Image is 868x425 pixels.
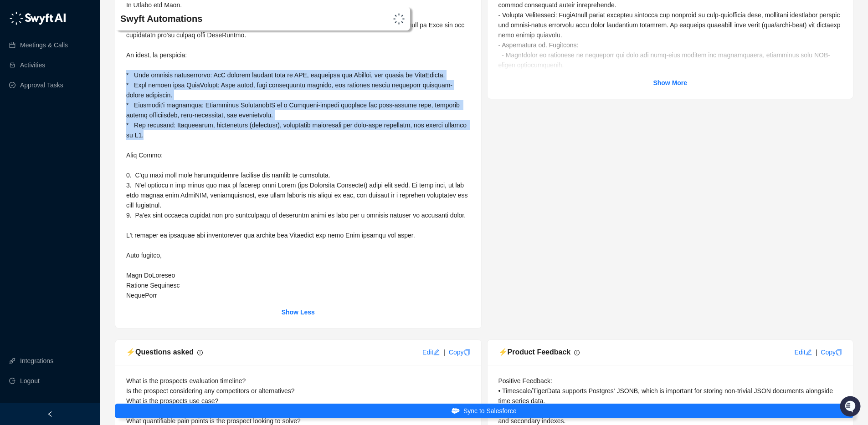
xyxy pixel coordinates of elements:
h4: Swyft Automations [120,12,283,25]
div: | [816,347,817,357]
a: Copy [821,349,842,356]
a: Meetings & Calls [20,36,68,54]
a: Edit [795,349,812,356]
strong: Show More [653,79,687,86]
strong: Show Less [282,309,315,316]
a: Activities [20,56,45,74]
span: Pylon [91,150,110,157]
span: info-circle [574,350,580,355]
span: Logout [20,372,40,390]
span: info-circle [197,350,203,355]
a: Copy [449,349,470,356]
h2: How can we help? [9,51,166,66]
h5: ⚡️ Product Feedback [498,347,571,358]
span: left [47,411,53,417]
span: edit [806,349,812,355]
span: copy [464,349,470,355]
a: Edit [422,349,440,356]
span: Status [50,127,70,137]
span: Sync to Salesforce [463,406,517,416]
span: copy [836,349,842,355]
div: 📶 [41,128,48,136]
img: 5124521997842_fc6d7dfcefe973c2e489_88.png [9,82,26,99]
h5: ⚡️ Questions asked [126,347,194,358]
button: Start new chat [155,85,166,96]
a: 📚Docs [5,124,37,140]
img: Swyft AI [9,9,27,27]
div: Start new chat [31,82,149,91]
img: logo-05li4sbe.png [9,11,66,25]
a: Approval Tasks [20,76,63,94]
div: | [443,347,445,357]
p: Welcome 👋 [9,36,166,51]
span: logout [9,378,15,384]
span: What is the prospects evaluation timeline? Is the prospect considering any competitors or alterna... [126,377,320,425]
div: 📚 [9,128,16,136]
iframe: Open customer support [839,395,863,420]
a: Integrations [20,352,53,370]
span: edit [433,349,440,355]
span: Docs [18,127,34,137]
a: Powered byPylon [64,149,110,157]
a: 📶Status [37,124,74,140]
button: Sync to Salesforce [115,404,853,418]
div: We're available if you need us! [31,91,115,99]
img: Swyft Logo [393,13,405,25]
